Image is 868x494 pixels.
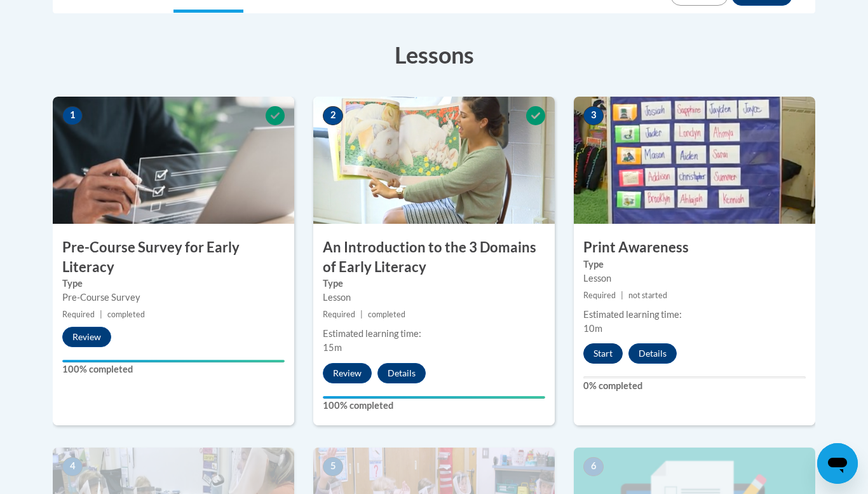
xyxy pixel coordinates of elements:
[368,310,405,319] span: completed
[323,342,342,353] span: 15m
[323,399,545,413] label: 100% completed
[107,310,145,319] span: completed
[62,360,285,362] div: Your progress
[583,323,602,334] span: 10m
[62,277,285,291] label: Type
[313,238,555,277] h3: An Introduction to the 3 Domains of Early Literacy
[62,327,111,347] button: Review
[583,379,806,393] label: 0% completed
[621,291,623,300] span: |
[583,457,604,476] span: 6
[628,291,667,300] span: not started
[323,310,355,319] span: Required
[583,343,623,364] button: Start
[323,363,372,383] button: Review
[583,106,604,125] span: 3
[53,39,815,71] h3: Lessons
[360,310,363,319] span: |
[323,291,545,305] div: Lesson
[62,362,285,376] label: 100% completed
[377,363,426,383] button: Details
[323,327,545,341] div: Estimated learning time:
[583,257,806,271] label: Type
[574,97,815,224] img: Course Image
[817,443,858,484] iframe: Button to launch messaging window
[62,106,83,125] span: 1
[628,343,677,364] button: Details
[62,457,83,476] span: 4
[62,310,95,319] span: Required
[313,97,555,224] img: Course Image
[574,238,815,257] h3: Print Awareness
[62,291,285,305] div: Pre-Course Survey
[323,106,343,125] span: 2
[323,457,343,476] span: 5
[323,277,545,291] label: Type
[53,97,294,224] img: Course Image
[323,396,545,399] div: Your progress
[100,310,102,319] span: |
[583,271,806,285] div: Lesson
[583,291,616,300] span: Required
[583,308,806,322] div: Estimated learning time:
[53,238,294,277] h3: Pre-Course Survey for Early Literacy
